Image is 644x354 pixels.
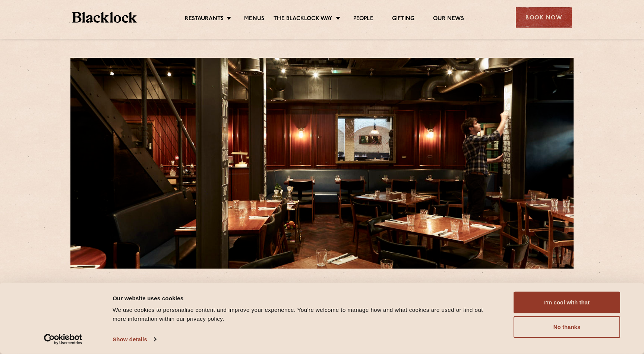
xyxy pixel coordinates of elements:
[31,334,96,345] a: Usercentrics Cookiebot - opens in a new window
[244,15,264,24] a: Menus
[392,15,414,24] a: Gifting
[353,15,373,24] a: People
[274,15,332,24] a: The Blacklock Way
[72,12,137,23] img: BL_Textured_Logo-footer-cropped.svg
[514,292,620,313] button: I'm cool with that
[433,15,464,24] a: Our News
[113,306,497,323] div: We use cookies to personalise content and improve your experience. You're welcome to manage how a...
[185,15,224,24] a: Restaurants
[516,7,572,28] div: Book Now
[113,294,497,303] div: Our website uses cookies
[514,316,620,338] button: No thanks
[113,334,156,345] a: Show details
